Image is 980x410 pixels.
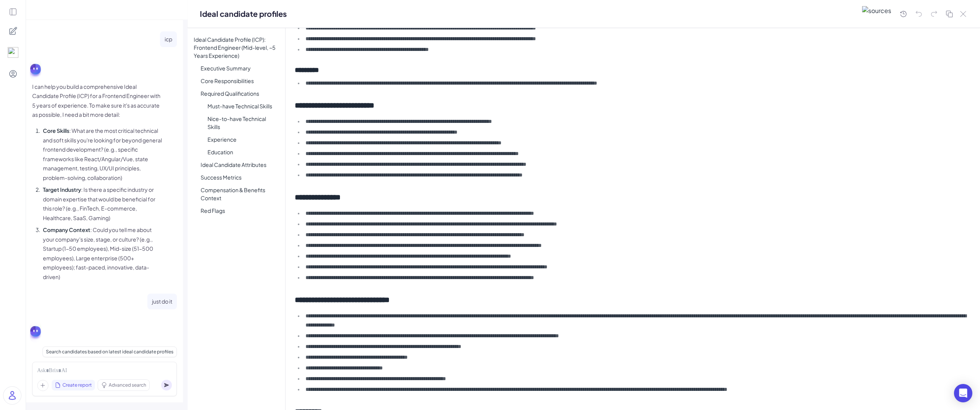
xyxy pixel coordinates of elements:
li: Success Metrics [194,172,285,183]
li: Executive Summary [194,63,285,74]
li: Must-have Technical Skills [201,101,285,112]
p: I can help you build a comprehensive Ideal Candidate Profile (ICP) for a Frontend Engineer with 5... [32,82,162,119]
li: Core Responsibilities [194,75,285,87]
li: Ideal Candidate Profile (ICP): Frontend Engineer (Mid-level, ~5 Years Experience) [188,34,285,61]
p: just do it [152,297,172,306]
div: Search candidates based on latest ideal candidate profiles [42,346,177,357]
span: Create report [62,382,92,389]
li: : Is there a specific industry or domain expertise that would be beneficial for this role? (e.g.,... [41,185,162,222]
img: sources [862,6,891,21]
li: : What are the most critical technical and soft skills you're looking for beyond general frontend... [41,126,162,182]
li: Nice-to-have Technical Skills [201,113,285,132]
li: Education [201,147,285,158]
span: Advanced search [109,382,146,389]
li: Red Flags [194,205,285,216]
strong: Core Skills [43,127,69,134]
p: Successfully created task 'ICP for Frontend Engineer with 5 Years Experience'. It is now processi... [32,344,162,372]
li: : Could you tell me about your company's size, stage, or culture? (e.g., Startup (1-50 employees)... [41,225,162,281]
strong: Target Industry [43,186,81,193]
li: Required Qualifications [194,88,285,99]
img: shortlist.png [8,47,18,58]
li: Ideal Candidate Attributes [194,159,285,170]
strong: Company Context [43,226,90,233]
p: icp [165,34,172,44]
div: Ideal candidate profiles [200,8,287,20]
li: Experience [201,134,285,145]
img: user_logo.png [3,387,21,404]
li: Compensation & Benefits Context [194,185,285,204]
div: Open Intercom Messenger [954,384,972,402]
